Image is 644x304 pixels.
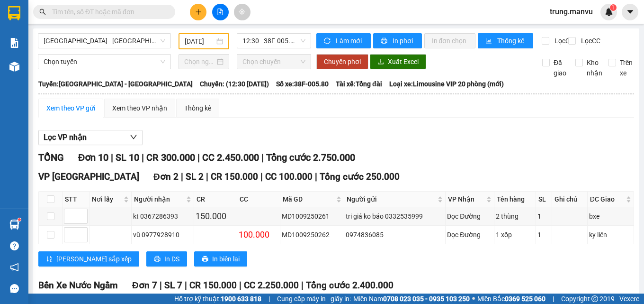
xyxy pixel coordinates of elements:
[589,230,632,240] div: ky liên
[202,152,259,163] span: CC 2.450.000
[44,34,165,48] span: Hà Nội - Kỳ Anh
[616,57,636,78] span: Trên xe
[153,171,179,182] span: Đơn 2
[347,194,436,204] span: Người gửi
[494,192,536,207] th: Tên hàng
[447,211,492,221] div: Dọc Đường
[133,211,192,221] div: kt 0367286393
[234,4,250,20] button: aim
[280,226,345,244] td: MD1009250262
[424,33,476,48] button: In đơn chọn
[551,36,575,46] span: Lọc CR
[477,294,546,304] span: Miền Bắc
[116,152,139,163] span: SL 10
[346,211,444,221] div: tri giá ko báo 0332535999
[52,7,164,17] input: Tìm tên, số ĐT hoặc mã đơn
[552,192,587,207] th: Ghi chú
[283,194,335,204] span: Mã GD
[195,9,202,15] span: plus
[276,79,329,89] span: Số xe: 38F-005.80
[320,171,400,182] span: Tổng cước 250.000
[239,228,278,241] div: 100.000
[622,4,638,20] button: caret-down
[9,62,19,72] img: warehouse-icon
[242,55,305,69] span: Chọn chuyến
[239,280,241,291] span: |
[536,192,552,207] th: SL
[9,220,19,230] img: warehouse-icon
[605,8,613,16] img: icon-new-feature
[38,152,64,163] span: TỔNG
[196,210,235,223] div: 150.000
[280,207,345,226] td: MD1009250261
[346,230,444,240] div: 0974836085
[448,194,484,204] span: VP Nhận
[590,194,624,204] span: ĐC Giao
[496,211,534,221] div: 2 thùng
[78,152,108,163] span: Đơn 10
[8,6,20,20] img: logo-vxr
[18,218,21,221] sup: 1
[197,152,200,163] span: |
[239,9,245,15] span: aim
[142,152,144,163] span: |
[315,171,317,182] span: |
[46,103,95,113] div: Xem theo VP gửi
[377,58,384,66] span: download
[112,103,167,113] div: Xem theo VP nhận
[44,131,87,143] span: Lọc VP nhận
[212,254,240,264] span: In biên lai
[611,4,615,11] span: 1
[146,251,187,267] button: printerIn DS
[496,230,534,240] div: 1 xốp
[265,171,313,182] span: CC 100.000
[550,57,570,78] span: Đã giao
[446,207,494,226] td: Dọc Đường
[206,171,208,182] span: |
[44,55,165,69] span: Chọn tuyến
[478,33,533,48] button: bar-chartThống kê
[282,230,343,240] div: MD1009250262
[190,4,206,20] button: plus
[164,254,179,264] span: In DS
[336,36,363,46] span: Làm mới
[10,263,19,272] span: notification
[154,256,161,263] span: printer
[244,280,299,291] span: CC 2.250.000
[211,171,258,182] span: CR 150.000
[277,294,351,304] span: Cung cấp máy in - giấy in:
[553,294,554,304] span: |
[186,171,204,182] span: SL 2
[336,79,382,89] span: Tài xế: Tổng đài
[591,295,598,302] span: copyright
[370,54,426,69] button: downloadXuất Excel
[202,256,208,263] span: printer
[38,80,193,88] b: Tuyến: [GEOGRAPHIC_DATA] - [GEOGRAPHIC_DATA]
[63,192,89,207] th: STT
[242,34,305,48] span: 12:30 - 38F-005.80
[10,284,19,293] span: message
[38,280,118,291] span: Bến Xe Nước Ngầm
[92,194,122,204] span: Nơi lấy
[282,211,343,221] div: MD1009250261
[589,211,632,221] div: bxe
[39,9,46,15] span: search
[200,79,269,89] span: Chuyến: (12:30 [DATE])
[260,171,263,182] span: |
[184,103,211,113] div: Thống kê
[324,37,332,45] span: sync
[146,152,195,163] span: CR 300.000
[212,4,229,20] button: file-add
[133,230,192,240] div: vũ 0977928910
[38,171,139,182] span: VP [GEOGRAPHIC_DATA]
[610,4,617,11] sup: 1
[184,56,215,67] input: Chọn ngày
[388,56,419,67] span: Xuất Excel
[164,280,182,291] span: SL 7
[626,8,635,16] span: caret-down
[185,36,215,46] input: 10/09/2025
[537,230,550,240] div: 1
[194,192,237,207] th: CR
[56,254,132,264] span: [PERSON_NAME] sắp xếp
[38,130,143,145] button: Lọc VP nhận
